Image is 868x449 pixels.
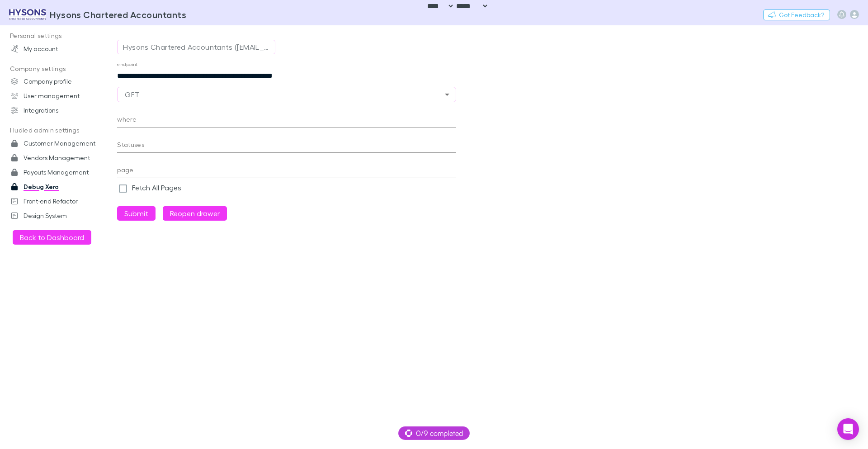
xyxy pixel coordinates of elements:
p: Company settings [2,63,122,75]
a: Hysons Chartered Accountants [4,4,192,25]
button: Back to Dashboard [13,230,91,245]
button: Submit [117,206,156,221]
a: My account [2,42,122,56]
a: Customer Management [2,136,122,151]
div: Open Intercom Messenger [837,418,859,440]
a: Vendors Management [2,151,122,165]
div: Hysons Chartered Accountants ([EMAIL_ADDRESS][DOMAIN_NAME]) (RECHARGLY - RECHARGE_AF) [123,42,269,52]
h3: Hysons Chartered Accountants [50,9,186,20]
a: Payouts Management [2,165,122,180]
button: Hysons Chartered Accountants ([EMAIL_ADDRESS][DOMAIN_NAME]) (RECHARGLY - RECHARGE_AF) [117,40,275,54]
a: Integrations [2,103,122,118]
img: Hysons Chartered Accountants's Logo [9,9,46,20]
p: Hudled admin settings [2,125,122,136]
label: endpoint [117,61,137,68]
button: Got Feedback? [763,9,830,20]
p: Personal settings [2,30,122,42]
a: Debug Xero [2,180,122,194]
a: Company profile [2,74,122,89]
a: Design System [2,208,122,223]
div: GET [118,87,456,102]
label: Fetch All Pages [132,182,181,193]
button: Reopen drawer [163,206,227,221]
a: Front-end Refactor [2,194,122,208]
a: User management [2,89,122,103]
